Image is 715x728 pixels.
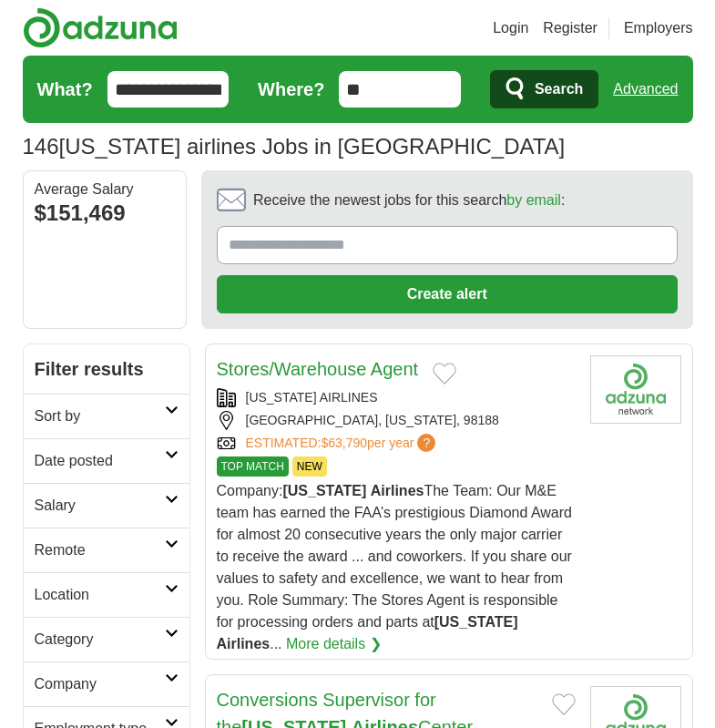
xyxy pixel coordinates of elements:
div: $151,469 [35,197,175,230]
span: Company: The Team: Our M&E team has earned the FAA’s prestigious Diamond Award for almost 20 cons... [217,483,572,651]
a: Stores/Warehouse Agent [217,359,419,379]
span: ? [417,434,435,452]
button: Add to favorite jobs [552,693,576,715]
span: TOP MATCH [217,456,289,477]
h2: Company [35,673,165,695]
label: What? [37,76,93,103]
button: Add to favorite jobs [433,363,456,385]
label: Where? [258,76,324,103]
a: Employers [624,17,693,39]
h2: Filter results [24,344,189,394]
h2: Salary [35,495,165,517]
span: $63,790 [321,436,367,450]
a: Remote [24,528,189,572]
img: Adzuna logo [23,7,178,48]
button: Create alert [217,275,678,313]
a: Advanced [613,71,678,108]
a: More details ❯ [286,633,382,655]
a: by email [506,192,561,208]
a: ESTIMATED:$63,790per year? [246,434,440,453]
h2: Sort by [35,405,165,427]
h2: Date posted [35,450,165,472]
strong: [US_STATE] [282,483,366,498]
a: Date posted [24,438,189,483]
h2: Category [35,629,165,651]
div: [GEOGRAPHIC_DATA], [US_STATE], 98188 [217,411,576,430]
h2: Location [35,584,165,606]
div: Average Salary [35,182,175,197]
a: Category [24,617,189,661]
img: Company logo [590,355,681,424]
span: 146 [23,130,59,163]
a: Register [543,17,598,39]
strong: Airlines [217,636,271,651]
strong: Airlines [371,483,424,498]
span: Receive the newest jobs for this search : [253,190,565,211]
h1: [US_STATE] airlines Jobs in [GEOGRAPHIC_DATA] [23,134,566,159]
button: Search [490,70,598,108]
h2: Remote [35,539,165,561]
a: Location [24,572,189,617]
span: Search [535,71,583,108]
a: Company [24,661,189,706]
span: NEW [292,456,327,477]
a: Salary [24,483,189,528]
div: [US_STATE] AIRLINES [217,388,576,407]
a: Sort by [24,394,189,438]
a: Login [493,17,528,39]
strong: [US_STATE] [434,614,518,630]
